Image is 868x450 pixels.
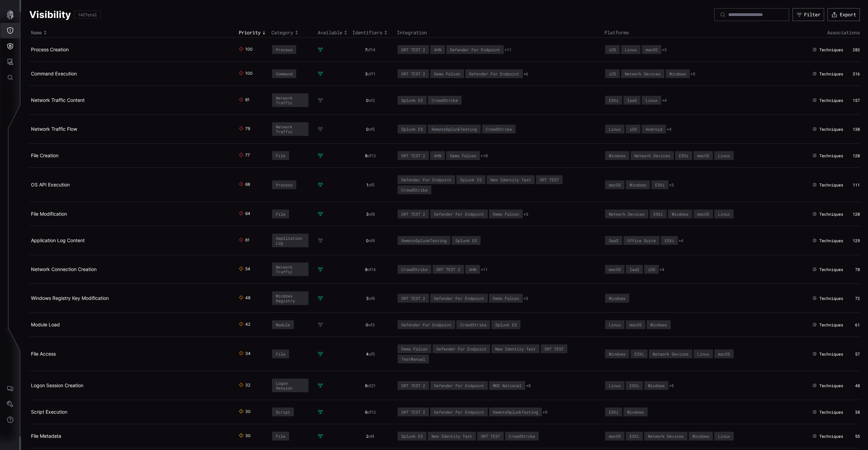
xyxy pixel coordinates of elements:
a: Command Execution [31,71,77,76]
div: 77 [245,152,251,159]
div: 48 [245,295,251,301]
span: of 6 [369,296,375,301]
div: ORT TEST [540,177,559,182]
div: New Identity Test [432,434,472,438]
div: ORT TEST [545,346,564,351]
div: ORT TEST 2 [401,383,425,388]
div: 100 [245,47,251,53]
div: Windows Registry [276,293,305,303]
div: RemoteSplunkTesting [432,127,477,131]
div: Process [276,182,293,187]
div: Windows [669,71,686,76]
div: IaaS [630,267,639,272]
h1: Visibility [29,8,71,21]
div: ESXi [655,182,665,187]
a: Windows Registry Key Modification [31,295,109,301]
button: Export [828,8,860,21]
div: macOS [609,182,621,187]
button: +4 [660,267,664,272]
div: ESXi [679,153,688,158]
div: Toggle sort direction [239,30,268,36]
div: Demo Falcon [450,153,476,158]
span: Techniques [819,153,843,159]
span: Techniques [819,322,843,328]
span: Techniques [819,212,843,217]
span: of 13 [367,153,376,158]
div: Linux [718,212,730,216]
div: Network Devices [609,212,645,216]
div: 1 [352,182,388,188]
div: 68 [245,182,251,188]
div: ESXi [653,212,663,216]
a: Network Connection Creation [31,266,97,272]
button: +4 [679,238,683,244]
a: File Modification [31,211,67,217]
div: ESXi [634,352,644,356]
div: Windows [630,182,646,187]
div: Filter [804,12,820,18]
div: Defender For Endpoint [434,383,484,388]
div: ESXi [630,383,639,388]
div: Defender For Endpoint [434,410,484,414]
button: +8 [526,383,531,389]
div: RemoteSplunkTesting [401,238,447,243]
div: Linux [609,383,621,388]
div: Network Traffic [276,265,305,274]
div: Network Devices [653,352,688,356]
span: of 8 [369,212,375,217]
div: 32 [245,382,251,389]
div: 57 [847,352,860,357]
div: AHN [469,267,476,272]
span: of 21 [367,383,375,388]
div: 120 [847,212,860,217]
div: 130 [847,127,860,132]
div: Network Devices [648,434,684,438]
div: 8 [352,153,388,159]
th: Platforms [603,28,811,38]
div: iOS [630,127,637,131]
span: Techniques [819,98,843,103]
div: 283 [847,47,860,53]
div: Network Traffic [276,124,305,134]
div: Windows [672,212,688,216]
div: ORT TEST 2 [436,267,460,272]
a: Process Creation [31,47,69,52]
button: +4 [667,127,671,132]
div: Network Devices [634,153,670,158]
div: 30 [245,433,251,439]
div: New Identity Test [490,177,531,182]
div: 8 [352,267,388,272]
div: Linux [625,47,637,52]
div: Windows [609,153,625,158]
span: of 2 [369,98,375,103]
div: Linux [697,352,709,356]
div: iOS [648,267,655,272]
div: Demo Falcon [493,212,519,216]
div: Toggle sort direction [352,30,393,36]
a: Logon Session Creation [31,382,83,388]
div: ORT TEST 2 [401,212,425,216]
div: 2 [352,434,388,439]
div: 48 [847,383,860,389]
div: 3 [352,212,388,217]
div: Defender For Endpoint [434,296,484,301]
div: Windows [650,322,667,327]
div: Windows [627,410,644,414]
span: Techniques [819,238,843,244]
div: 42 [245,322,251,328]
span: of 14 [367,267,376,272]
div: File [276,212,285,216]
a: Module Load [31,322,60,327]
div: CrowdStrike [401,267,428,272]
div: Splunk ES [401,98,423,103]
div: SaaS [609,238,618,243]
div: 55 [847,434,860,439]
div: Linux [646,98,657,103]
div: ESXi [609,98,618,103]
span: of 4 [368,434,374,439]
div: Application Log [276,236,305,245]
div: 129 [847,238,860,244]
div: ORT TEST 2 [401,71,425,76]
div: ESXi [609,410,618,414]
div: 120 [847,153,860,159]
